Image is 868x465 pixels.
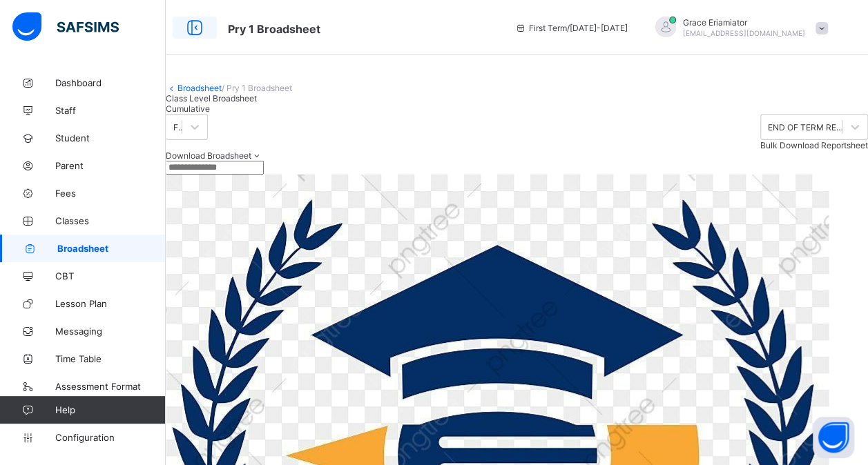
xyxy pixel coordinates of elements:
[683,17,805,28] span: Grace Eriamiator
[55,77,166,88] span: Dashboard
[55,132,166,144] span: Student
[683,29,805,37] span: [EMAIL_ADDRESS][DOMAIN_NAME]
[222,83,292,93] span: / Pry 1 Broadsheet
[12,12,119,41] img: safsims
[55,215,166,226] span: Classes
[166,103,210,114] span: Cumulative
[55,188,166,199] span: Fees
[55,381,166,392] span: Assessment Format
[177,83,222,93] a: Broadsheet
[55,432,165,443] span: Configuration
[166,93,257,103] span: Class Level Broadsheet
[55,326,166,337] span: Messaging
[55,105,166,116] span: Staff
[55,160,166,171] span: Parent
[768,122,843,132] div: END OF TERM REPORT
[55,353,166,364] span: Time Table
[813,417,854,458] button: Open asap
[642,17,835,39] div: GraceEriamiator
[515,23,628,33] span: session/term information
[166,150,251,161] span: Download Broadsheet
[55,404,165,415] span: Help
[173,122,183,132] div: First Term
[760,140,868,150] span: Bulk Download Reportsheet
[55,270,166,281] span: CBT
[57,243,166,254] span: Broadsheet
[55,298,166,309] span: Lesson Plan
[228,22,320,36] span: Class Arm Broadsheet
